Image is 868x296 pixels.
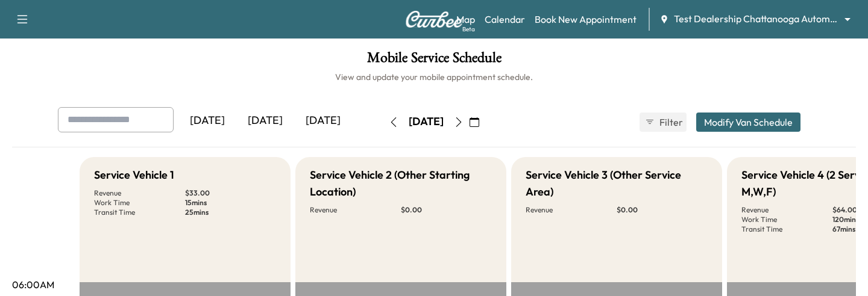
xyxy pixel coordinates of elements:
p: 25 mins [185,208,276,217]
img: Curbee Logo [405,11,463,28]
p: $ 0.00 [617,205,708,215]
h5: Service Vehicle 3 (Other Service Area) [526,167,708,200]
button: Modify Van Schedule [696,113,800,132]
div: [DATE] [294,107,352,135]
h5: Service Vehicle 1 [94,167,174,183]
p: Revenue [741,205,832,215]
h1: Mobile Service Schedule [12,51,856,71]
div: [DATE] [178,107,236,135]
p: 15 mins [185,198,276,208]
p: 06:00AM [12,277,54,292]
div: Beta [462,25,475,34]
p: Transit Time [741,224,832,234]
span: Filter [659,115,681,129]
div: [DATE] [409,114,444,129]
a: Calendar [485,12,525,26]
p: Revenue [526,205,617,215]
p: $ 33.00 [185,188,276,198]
a: MapBeta [456,12,475,26]
p: Work Time [94,198,185,208]
button: Filter [640,113,687,132]
p: Transit Time [94,208,185,217]
h6: View and update your mobile appointment schedule. [12,71,856,83]
p: Work Time [741,215,832,224]
p: Revenue [310,205,401,215]
h5: Service Vehicle 2 (Other Starting Location) [310,167,492,200]
p: Revenue [94,188,185,198]
span: Test Dealership Chattanooga Automotive [674,12,839,26]
a: Book New Appointment [535,12,637,26]
p: $ 0.00 [401,205,492,215]
div: [DATE] [236,107,294,135]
